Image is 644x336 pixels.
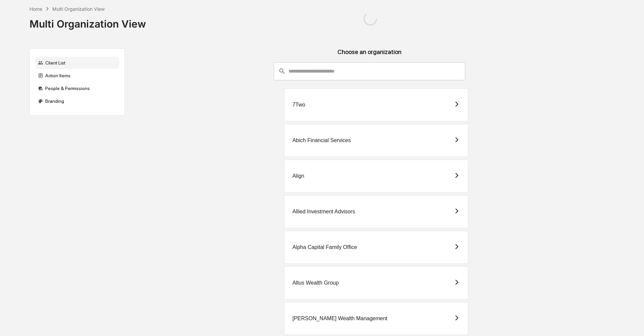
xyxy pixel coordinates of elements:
[52,6,105,12] div: Multi Organization View
[292,280,339,286] div: Altus Wealth Group
[35,95,119,107] div: Branding
[292,244,357,250] div: Alpha Capital Family Office
[30,6,42,12] div: Home
[292,137,351,143] div: Abich Financial Services
[292,209,355,215] div: Allied Investment Advisors
[292,173,305,179] div: Align
[35,57,119,69] div: Client List
[30,12,146,30] div: Multi Organization View
[35,70,119,82] div: Action Items
[130,48,609,62] div: Choose an organization
[292,316,387,322] div: [PERSON_NAME] Wealth Management
[274,62,465,80] div: consultant-dashboard__filter-organizations-search-bar
[35,82,119,94] div: People & Permissions
[292,102,305,108] div: 7Two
